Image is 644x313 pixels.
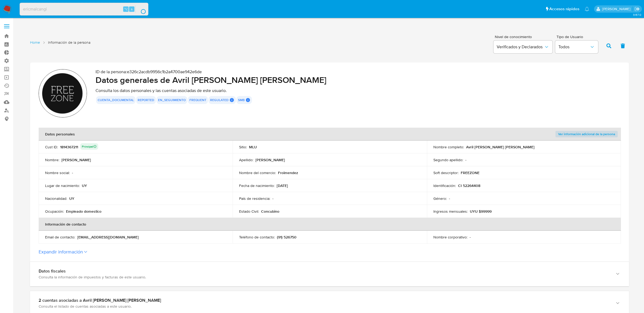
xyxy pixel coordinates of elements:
span: Todos [558,44,590,50]
span: ⌥ [124,6,128,12]
button: Todos [555,40,598,53]
span: s [131,6,133,12]
span: Nivel de conocimiento [495,35,552,39]
span: Información de la persona [48,40,90,45]
a: Salir [634,6,640,12]
nav: List of pages [30,38,90,53]
button: search-icon [135,5,146,13]
span: Verificados y Declarados [497,44,544,50]
span: Accesos rápidos [549,6,579,12]
button: Verificados y Declarados [493,40,552,53]
p: eric.malcangi@mercadolibre.com [602,6,632,12]
input: Buscar usuario o caso... [20,6,148,13]
a: Home [30,40,40,45]
span: Tipo de Usuario [557,35,599,39]
a: Notificaciones [585,7,589,11]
